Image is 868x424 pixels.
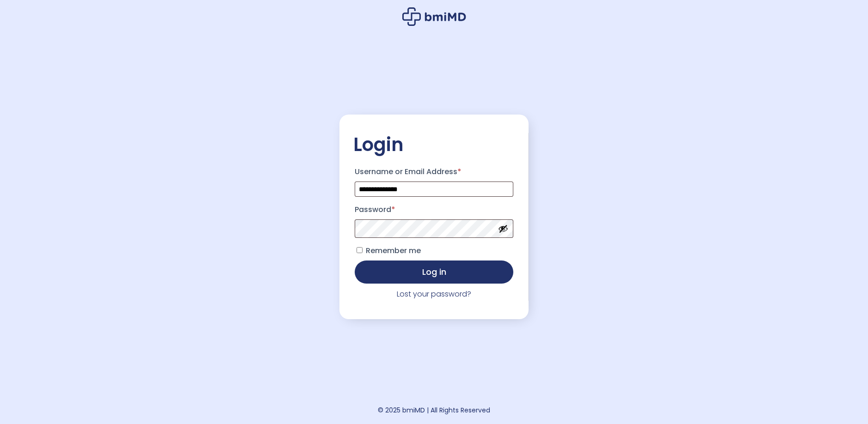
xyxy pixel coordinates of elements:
[355,202,513,217] label: Password
[498,224,508,234] button: Show password
[355,260,513,284] button: Log in
[397,289,471,299] a: Lost your password?
[353,133,515,156] h2: Login
[355,164,513,179] label: Username or Email Address
[378,404,490,417] div: © 2025 bmiMD | All Rights Reserved
[357,247,363,253] input: Remember me
[366,245,421,256] span: Remember me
